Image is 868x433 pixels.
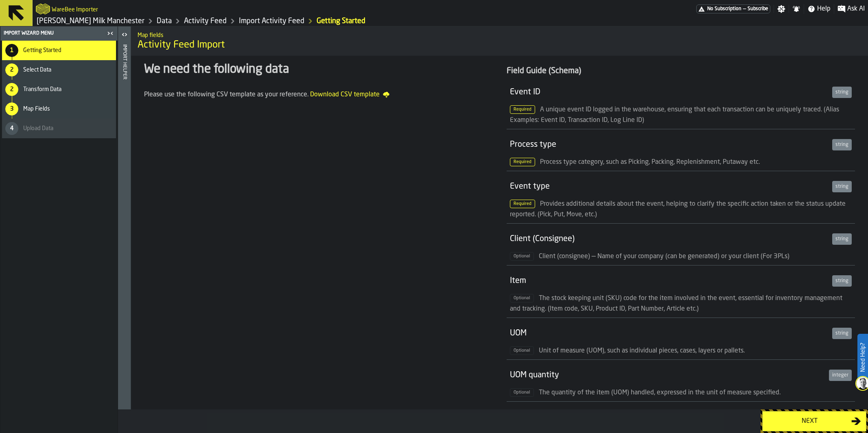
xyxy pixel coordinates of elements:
div: We need the following data [144,62,493,77]
a: link-to-/wh/i/b09612b5-e9f1-4a3a-b0a4-784729d61419 [37,17,144,26]
div: string [832,181,852,192]
span: Required [510,105,535,114]
span: Optional [510,388,534,397]
span: Please use the following CSV template as your reference. [144,91,308,98]
li: menu Getting Started [2,41,116,60]
div: 2 [5,83,18,96]
span: Optional [510,294,534,302]
span: — [743,6,746,12]
label: Need Help? [858,335,867,380]
span: Upload Data [23,125,53,132]
span: Help [817,4,831,14]
label: button-toggle-Settings [774,5,789,13]
a: link-to-/wh/i/b09612b5-e9f1-4a3a-b0a4-784729d61419/import/activity/a2c58181-3245-4292-adb7-fad51e... [317,17,365,26]
a: Download CSV template [310,90,389,100]
div: 4 [5,122,18,135]
span: No Subscription [707,6,741,12]
a: logo-header [36,2,50,16]
div: Item [510,275,829,287]
h2: Sub Title [138,30,861,39]
a: link-to-/wh/i/b09612b5-e9f1-4a3a-b0a4-784729d61419/data/activity [184,17,227,26]
a: link-to-/wh/i/b09612b5-e9f1-4a3a-b0a4-784729d61419/import/activity/ [239,17,304,26]
nav: Breadcrumb [36,16,450,26]
h2: Sub Title [52,5,98,13]
div: 1 [5,44,18,57]
div: Event ID [510,87,829,98]
span: Required [510,200,535,208]
span: Select Data [23,67,51,73]
div: 3 [5,102,18,115]
span: Download CSV template [310,90,389,100]
span: Optional [510,346,534,355]
label: button-toggle-Close me [105,28,116,38]
span: Client (consignee) — Name of your company (can be generated) or your client (For 3PLs) [539,253,789,260]
span: Transform Data [23,86,61,93]
span: Getting Started [23,47,61,54]
span: Required [510,158,535,166]
li: menu Map Fields [2,99,116,119]
div: string [832,275,852,287]
span: Subscribe [748,6,768,12]
span: Activity Feed Import [138,39,861,52]
span: The stock keeping unit (SKU) code for the item involved in the event, essential for inventory man... [510,295,842,312]
span: Ask AI [847,4,865,14]
div: Next [767,416,851,426]
div: Menu Subscription [696,4,770,13]
div: string [832,87,852,98]
div: Client (Consignee) [510,233,829,245]
header: Import Helper [118,26,131,409]
button: button-Next [762,411,866,431]
label: button-toggle-Notifications [789,5,804,13]
a: link-to-/wh/i/b09612b5-e9f1-4a3a-b0a4-784729d61419/data [157,17,172,26]
div: string [832,233,852,245]
div: title-Activity Feed Import [131,26,868,56]
a: link-to-/wh/i/b09612b5-e9f1-4a3a-b0a4-784729d61419/pricing/ [696,4,770,13]
div: Event type [510,181,829,192]
div: UOM [510,328,829,339]
div: Import Helper [122,43,127,407]
div: integer [829,370,852,381]
li: menu Upload Data [2,119,116,138]
div: UOM quantity [510,370,826,381]
div: string [832,139,852,150]
label: button-toggle-Help [804,4,834,14]
span: Unit of measure (UOM), such as individual pieces, cases, layers or pallets. [539,348,745,354]
li: menu Transform Data [2,80,116,99]
span: A unique event ID logged in the warehouse, ensuring that each transaction can be uniquely traced.... [510,107,839,124]
label: button-toggle-Ask AI [834,4,868,14]
label: button-toggle-Open [119,28,130,43]
div: 2 [5,63,18,76]
div: Field Guide (Schema) [507,65,855,77]
span: Optional [510,252,534,261]
span: Process type category, such as Picking, Packing, Replenishment, Putaway etc. [540,159,760,165]
div: Process type [510,139,829,150]
div: string [832,328,852,339]
header: Import Wizard Menu [0,26,118,41]
span: The quantity of the item (UOM) handled, expressed in the unit of measure specified. [539,389,781,396]
li: menu Select Data [2,60,116,80]
span: Provides additional details about the event, helping to clarify the specific action taken or the ... [510,201,846,218]
span: Map Fields [23,106,50,112]
div: Import Wizard Menu [2,30,105,36]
